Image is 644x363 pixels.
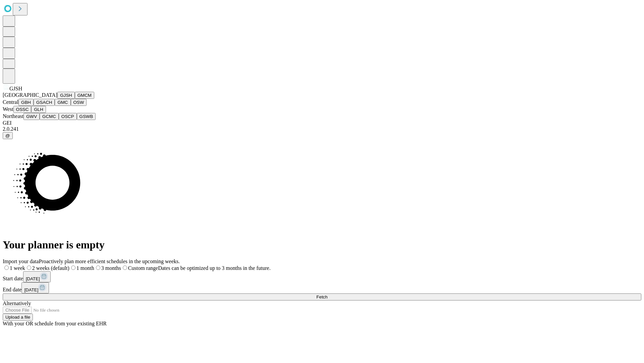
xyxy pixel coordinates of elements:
div: Start date [3,271,641,282]
button: OSCP [59,113,77,120]
button: GBH [18,99,34,106]
button: OSW [71,99,87,106]
button: OSSC [13,106,32,113]
span: [DATE] [26,276,40,281]
button: [DATE] [21,282,49,293]
span: GJSH [9,86,22,91]
div: End date [3,282,641,293]
button: GCMC [40,113,59,120]
button: GSACH [34,99,55,106]
input: 1 month [71,266,75,270]
button: GLH [31,106,46,113]
button: GMCM [75,92,94,99]
span: Custom range [128,265,158,271]
input: Custom rangeDates can be optimized up to 3 months in the future. [123,266,127,270]
span: West [3,106,13,112]
button: GWV [23,113,40,120]
span: Proactively plan more efficient schedules in the upcoming weeks. [39,258,180,264]
span: @ [5,133,10,138]
button: @ [3,132,13,139]
button: Upload a file [3,314,33,321]
button: [DATE] [23,271,51,282]
span: 3 months [101,265,121,271]
input: 1 week [4,266,9,270]
div: GEI [3,120,641,126]
button: Fetch [3,293,641,300]
span: 2 weeks (default) [32,265,69,271]
button: GSWB [77,113,96,120]
div: 2.0.241 [3,126,641,132]
span: [GEOGRAPHIC_DATA] [3,92,57,98]
span: Import your data [3,258,39,264]
span: Alternatively [3,300,31,306]
button: GJSH [57,92,75,99]
button: GMC [55,99,70,106]
span: Northeast [3,113,23,119]
span: Fetch [316,294,327,299]
span: 1 month [76,265,94,271]
input: 3 months [96,266,100,270]
h1: Your planner is empty [3,239,641,251]
span: [DATE] [24,287,38,292]
span: 1 week [10,265,25,271]
span: Central [3,99,18,105]
input: 2 weeks (default) [27,266,31,270]
span: With your OR schedule from your existing EHR [3,321,107,326]
span: Dates can be optimized up to 3 months in the future. [158,265,270,271]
